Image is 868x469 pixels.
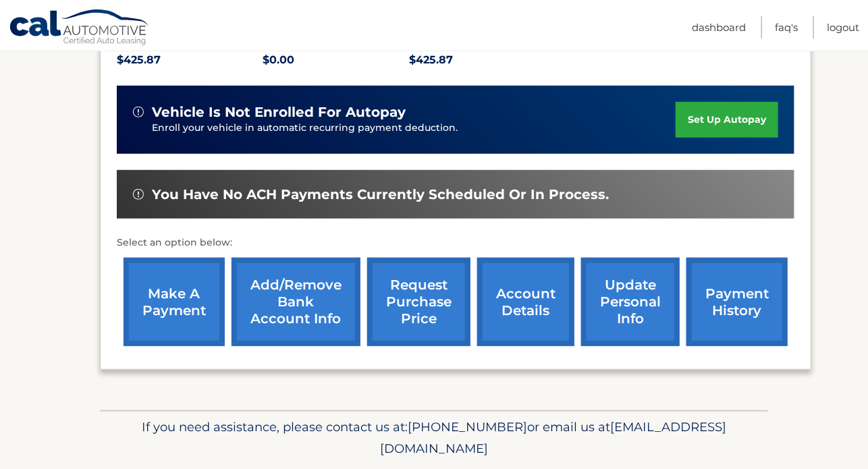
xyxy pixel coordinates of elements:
[9,9,151,48] a: Cal Automotive
[676,102,778,138] a: set up autopay
[133,107,144,117] img: alert-white.svg
[409,51,555,70] p: $425.87
[692,16,746,38] a: Dashboard
[152,186,609,203] span: You have no ACH payments currently scheduled or in process.
[263,51,410,70] p: $0.00
[232,258,360,346] a: Add/Remove bank account info
[380,419,726,456] span: [EMAIL_ADDRESS][DOMAIN_NAME]
[109,416,759,460] p: If you need assistance, please contact us at: or email us at
[477,258,574,346] a: account details
[408,419,527,435] span: [PHONE_NUMBER]
[827,16,859,38] a: Logout
[775,16,798,38] a: FAQ's
[117,235,794,251] p: Select an option below:
[152,104,406,121] span: vehicle is not enrolled for autopay
[152,121,676,136] p: Enroll your vehicle in automatic recurring payment deduction.
[117,51,263,70] p: $425.87
[133,189,144,200] img: alert-white.svg
[124,258,225,346] a: make a payment
[367,258,470,346] a: request purchase price
[581,258,680,346] a: update personal info
[686,258,788,346] a: payment history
